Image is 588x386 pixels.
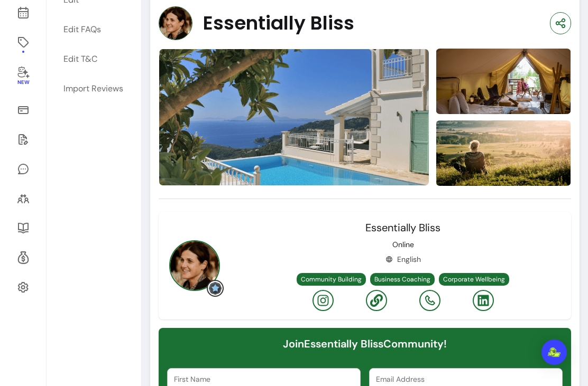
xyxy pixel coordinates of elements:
[443,275,505,284] span: Corporate Wellbeing
[436,47,571,115] img: image-1
[541,340,567,365] div: Open Intercom Messenger
[13,127,33,152] a: Waivers
[13,59,33,93] a: New
[203,13,354,34] span: Essentially Bliss
[392,239,414,250] p: Online
[13,30,33,55] a: Offerings
[374,275,430,284] span: Business Coaching
[13,245,33,270] a: Refer & Earn
[174,374,354,384] input: First Name
[17,79,29,86] span: New
[57,46,130,72] a: Edit T&C
[57,76,130,101] a: Import Reviews
[63,23,101,36] div: Edit FAQs
[167,336,563,351] h6: Join Essentially Bliss Community!
[376,374,556,384] input: Email Address
[13,215,33,241] a: Resources
[57,17,130,42] a: Edit FAQs
[63,53,97,65] div: Edit T&C
[159,6,192,40] img: Provider image
[385,254,421,265] div: English
[13,186,33,211] a: Clients
[13,156,33,182] a: My Messages
[301,275,362,284] span: Community Building
[169,240,220,291] img: Provider image
[209,282,222,295] img: Grow
[365,221,440,234] span: Essentially Bliss
[13,275,33,300] a: Settings
[63,82,123,95] div: Import Reviews
[159,49,429,186] img: image-0
[13,97,33,123] a: Sales
[436,119,571,187] img: image-2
